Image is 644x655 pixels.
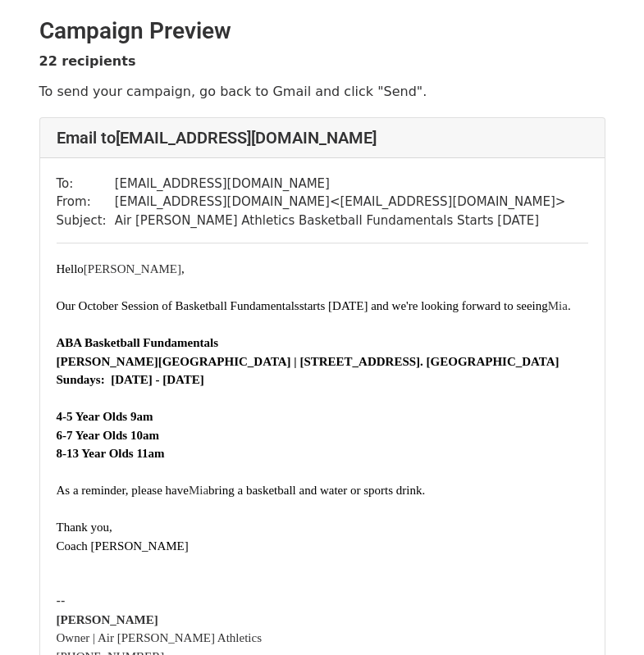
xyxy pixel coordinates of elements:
[57,594,66,608] span: --
[57,193,115,212] td: From:
[57,539,189,553] font: Coach [PERSON_NAME]
[57,429,189,498] font: As a reminder, please have
[39,83,605,100] p: To send your campaign, go back to Gmail and click "Send".
[115,212,566,230] td: Air [PERSON_NAME] Athletics Basketball Fundamentals Starts [DATE]
[57,521,112,534] font: Thank you,
[57,262,185,275] font: [PERSON_NAME]
[57,212,115,230] td: Subject:
[57,429,426,498] font: Mia
[57,613,158,626] b: [PERSON_NAME]
[181,262,185,275] font: ,
[208,484,425,497] font: bring a basketball and water or sports drink.
[39,17,605,45] h2: Campaign Preview
[57,299,571,312] font: Mia
[57,175,115,193] td: To:
[568,299,571,312] font: .
[57,128,588,148] h4: Email to [EMAIL_ADDRESS][DOMAIN_NAME]
[115,193,566,212] td: [EMAIL_ADDRESS][DOMAIN_NAME] < [EMAIL_ADDRESS][DOMAIN_NAME] >
[57,355,560,424] b: . [GEOGRAPHIC_DATA] Sundays: [DATE] - [DATE] 4-5 Year Olds 9am
[57,299,548,312] font: Our October Session of Basketball Fundamentals starts [DATE] and we're looking forward to seeing
[39,53,136,69] strong: 22 recipients
[115,175,566,193] td: [EMAIL_ADDRESS][DOMAIN_NAME]
[57,262,84,275] font: Hello
[57,429,165,461] b: 6-7 Year Olds 10am 8-13 Year Olds 11am
[57,336,421,368] b: ABA Basketball Fundamentals [PERSON_NAME][GEOGRAPHIC_DATA] | [STREET_ADDRESS]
